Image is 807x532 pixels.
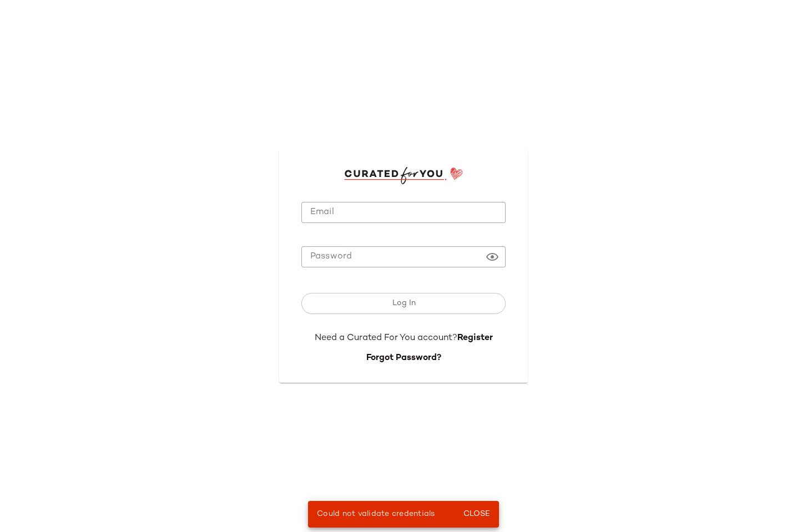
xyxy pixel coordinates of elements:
[315,333,457,343] span: Need a Curated For You account?
[458,504,495,524] button: Close
[344,167,463,184] img: cfy_login_logo.DGdB1djN.svg
[301,293,506,314] button: Log In
[463,510,490,519] span: Close
[457,333,493,343] a: Register
[391,299,415,308] span: Log In
[317,510,435,518] span: Could not validate credentials
[366,353,441,363] a: Forgot Password?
